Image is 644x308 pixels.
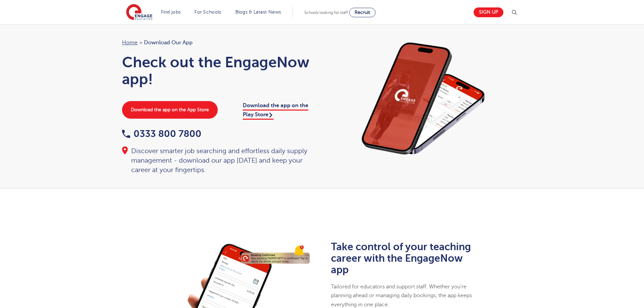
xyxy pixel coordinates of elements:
a: Blogs & Latest News [235,9,281,15]
span: > [139,40,142,46]
nav: breadcrumb [122,38,315,47]
a: Home [122,40,138,46]
a: Download the app on the App Store [122,101,218,119]
span: Schools looking for staff [304,10,348,15]
a: Sign up [474,7,503,17]
span: Recruit [355,10,370,15]
a: Recruit [349,8,376,17]
span: Tailored for educators and support staff. Whether you’re planning ahead or managing daily booking... [331,284,472,308]
h1: Check out the EngageNow app! [122,54,315,88]
div: Discover smarter job searching and effortless daily supply management - download our app [DATE] a... [122,146,315,175]
a: 0333 800 7800 [122,128,201,139]
span: Download our app [144,38,193,47]
a: Find jobs [161,9,181,15]
img: Engage Education [126,4,152,21]
b: Take control of your teaching career with the EngageNow app [331,241,471,276]
a: For Schools [194,9,221,15]
a: Download the app on the Play Store [243,102,308,119]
